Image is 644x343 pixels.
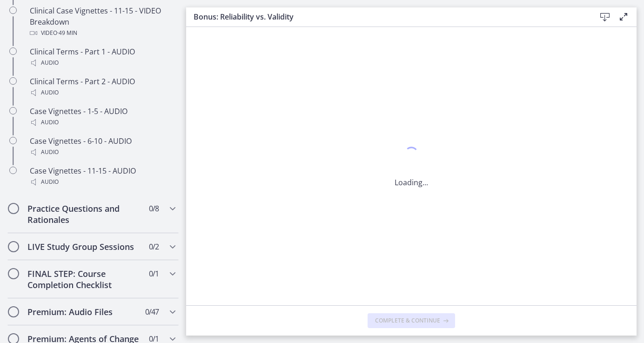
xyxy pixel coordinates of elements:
[395,144,428,166] div: 1
[30,87,175,98] div: Audio
[30,147,175,158] div: Audio
[30,76,175,98] div: Clinical Terms - Part 2 - AUDIO
[30,46,175,68] div: Clinical Terms - Part 1 - AUDIO
[30,106,175,128] div: Case Vignettes - 1-5 - AUDIO
[375,317,440,324] span: Complete & continue
[149,241,159,252] span: 0 / 2
[30,135,175,158] div: Case Vignettes - 6-10 - AUDIO
[395,177,428,188] p: Loading...
[149,203,159,214] span: 0 / 8
[368,313,455,328] button: Complete & continue
[30,57,175,68] div: Audio
[57,27,77,39] span: · 49 min
[30,117,175,128] div: Audio
[30,27,175,39] div: Video
[149,268,159,279] span: 0 / 1
[27,203,141,225] h2: Practice Questions and Rationales
[27,268,141,290] h2: FINAL STEP: Course Completion Checklist
[30,165,175,188] div: Case Vignettes - 11-15 - AUDIO
[194,11,581,22] h3: Bonus: Reliability vs. Validity
[27,241,141,252] h2: LIVE Study Group Sessions
[145,306,159,317] span: 0 / 47
[30,176,175,188] div: Audio
[27,306,141,317] h2: Premium: Audio Files
[30,5,175,39] div: Clinical Case Vignettes - 11-15 - VIDEO Breakdown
